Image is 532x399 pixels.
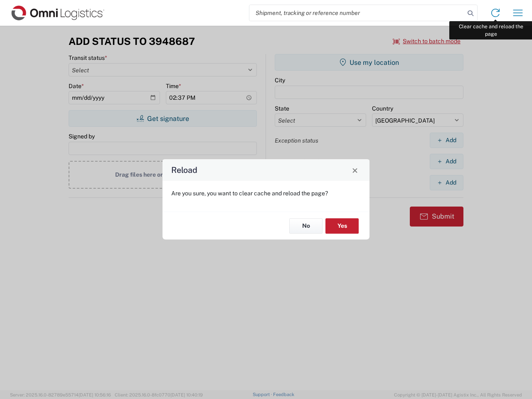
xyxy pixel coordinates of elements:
button: Yes [325,218,359,234]
input: Shipment, tracking or reference number [249,5,465,21]
button: Close [349,164,361,176]
h4: Reload [171,164,197,176]
button: No [289,218,323,234]
p: Are you sure, you want to clear cache and reload the page? [171,190,361,197]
